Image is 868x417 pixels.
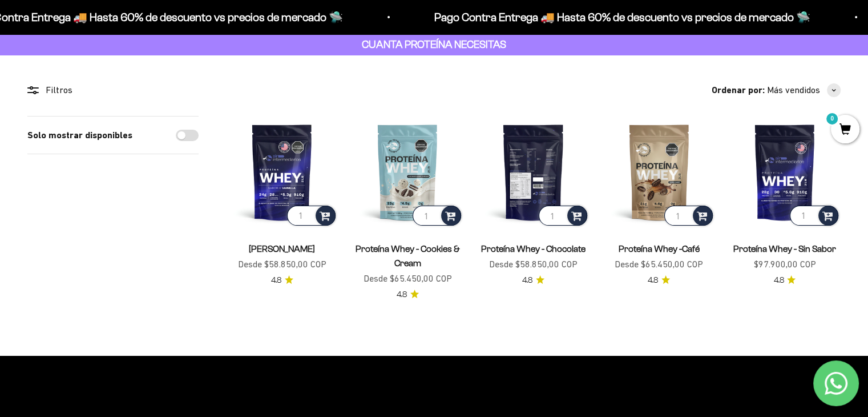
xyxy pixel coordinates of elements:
[767,83,820,98] span: Más vendidos
[364,271,452,286] sale-price: Desde $65.450,00 COP
[489,257,578,272] sale-price: Desde $58.850,00 COP
[356,244,460,268] a: Proteína Whey - Cookies & Cream
[753,257,815,272] sale-price: $97.900,00 COP
[712,83,765,98] span: Ordenar por:
[271,274,293,287] a: 4.84.8 de 5.0 estrellas
[27,83,199,98] div: Filtros
[648,274,670,287] a: 4.84.8 de 5.0 estrellas
[831,124,859,137] a: 0
[27,128,132,143] label: Solo mostrar disponibles
[397,288,407,301] span: 4.8
[434,8,810,26] p: Pago Contra Entrega 🚚 Hasta 60% de descuento vs precios de mercado 🛸
[767,83,841,98] button: Más vendidos
[648,274,658,287] span: 4.8
[615,257,703,272] sale-price: Desde $65.450,00 COP
[481,244,586,254] a: Proteína Whey - Chocolate
[249,244,315,254] a: [PERSON_NAME]
[238,257,326,272] sale-price: Desde $58.850,00 COP
[733,244,836,254] a: Proteína Whey - Sin Sabor
[477,116,589,228] img: Proteína Whey - Chocolate
[619,244,700,254] a: Proteína Whey -Café
[271,274,281,287] span: 4.8
[825,112,839,126] mark: 0
[362,38,506,50] strong: CUANTA PROTEÍNA NECESITAS
[773,274,796,287] a: 4.84.8 de 5.0 estrellas
[522,274,532,287] span: 4.8
[522,274,544,287] a: 4.84.8 de 5.0 estrellas
[397,288,419,301] a: 4.84.8 de 5.0 estrellas
[773,274,784,287] span: 4.8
